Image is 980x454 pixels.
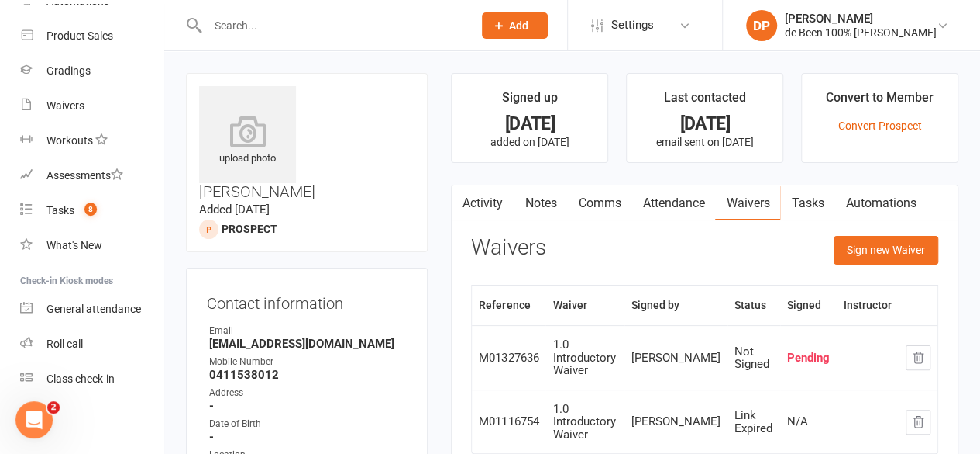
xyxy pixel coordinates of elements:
[46,99,84,112] div: Waivers
[15,401,53,438] iframe: Intercom live chat
[199,86,414,200] h3: [PERSON_NAME]
[567,185,631,221] a: Comms
[479,415,538,428] div: M01116754
[785,26,937,40] div: de Been 100% [PERSON_NAME]
[834,185,927,221] a: Automations
[509,19,528,32] span: Add
[734,409,773,435] div: Link Expired
[46,239,102,251] div: What's New
[780,185,834,221] a: Tasks
[209,324,407,338] div: Email
[631,185,715,221] a: Attendance
[479,352,538,365] div: M01327636
[209,337,407,351] strong: [EMAIL_ADDRESS][DOMAIN_NAME]
[552,338,617,377] div: 1.0 Introductory Waiver
[46,169,123,182] div: Assessments
[46,373,115,385] div: Class check-in
[746,10,777,41] div: DP
[785,12,937,26] div: [PERSON_NAME]
[209,417,407,431] div: Date of Birth
[514,185,567,221] a: Notes
[552,403,617,442] div: 1.0 Introductory Waiver
[624,286,727,325] th: Signed by
[545,286,624,325] th: Waiver
[209,430,407,444] strong: -
[641,116,769,132] div: [DATE]
[209,386,407,400] div: Address
[209,399,407,413] strong: -
[631,415,720,428] div: [PERSON_NAME]
[222,223,277,235] snap: prospect
[46,134,93,147] div: Workouts
[203,15,462,36] input: Search...
[452,185,514,221] a: Activity
[502,88,558,116] div: Signed up
[209,355,407,369] div: Mobile Number
[837,286,899,325] th: Instructor
[20,158,163,193] a: Assessments
[47,401,60,414] span: 2
[631,352,720,365] div: [PERSON_NAME]
[611,8,654,43] span: Settings
[466,116,593,132] div: [DATE]
[20,123,163,158] a: Workouts
[46,204,74,217] div: Tasks
[787,352,830,365] div: Pending
[46,64,91,77] div: Gradings
[466,136,593,148] p: added on [DATE]
[472,286,545,325] th: Reference
[20,88,163,123] a: Waivers
[787,415,830,428] div: N/A
[727,286,780,325] th: Status
[84,203,97,216] span: 8
[207,289,407,312] h3: Contact information
[664,88,746,116] div: Last contacted
[199,203,270,217] time: Added [DATE]
[20,193,163,228] a: Tasks 8
[20,228,163,263] a: What's New
[46,303,141,315] div: General attendance
[838,120,922,132] a: Convert Prospect
[471,236,545,260] h3: Waivers
[715,185,780,221] a: Waivers
[826,88,934,116] div: Convert to Member
[46,29,113,42] div: Product Sales
[734,345,773,371] div: Not Signed
[46,338,83,350] div: Roll call
[20,292,163,327] a: General attendance kiosk mode
[199,116,296,167] div: upload photo
[209,368,407,382] strong: 0411538012
[20,362,163,397] a: Class kiosk mode
[20,327,163,362] a: Roll call
[780,286,837,325] th: Signed
[641,136,769,148] p: email sent on [DATE]
[834,236,938,264] button: Sign new Waiver
[20,19,163,54] a: Product Sales
[20,54,163,88] a: Gradings
[482,12,548,39] button: Add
